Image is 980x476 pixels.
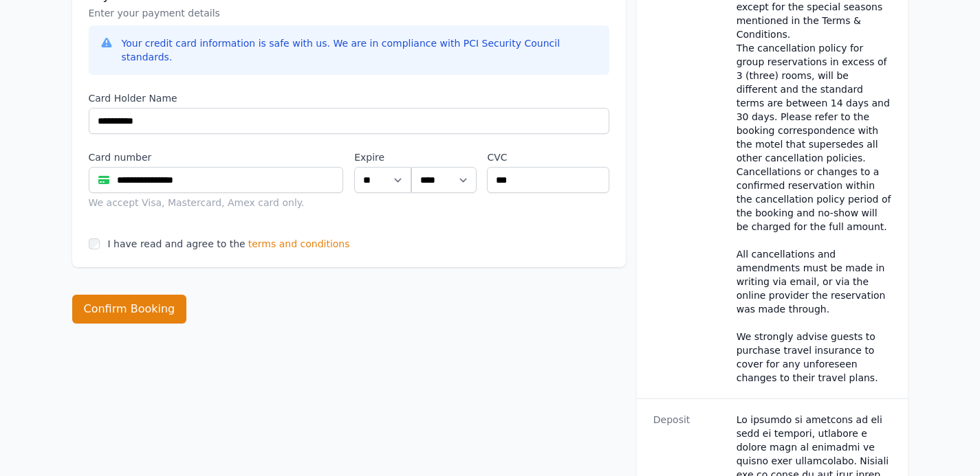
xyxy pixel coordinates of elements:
label: CVC [487,150,609,164]
span: terms and conditions [248,237,350,251]
label: Card Holder Name [89,91,609,105]
div: We accept Visa, Mastercard, Amex card only. [89,196,344,209]
label: Expire [354,150,411,164]
div: Your credit card information is safe with us. We are in compliance with PCI Security Council stan... [122,36,598,64]
label: I have read and agree to the [108,238,246,249]
label: Card number [89,150,344,164]
p: Enter your payment details [89,6,609,20]
button: Confirm Booking [72,295,187,324]
label: . [411,150,476,164]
